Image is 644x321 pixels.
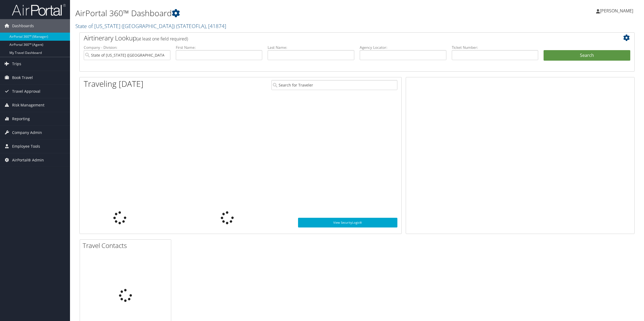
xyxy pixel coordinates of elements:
h2: Travel Contacts [83,241,171,250]
span: Employee Tools [12,140,40,153]
span: Company Admin [12,126,42,139]
h2: Airtinerary Lookup [84,33,584,43]
span: Book Travel [12,71,33,84]
span: [PERSON_NAME] [600,8,633,14]
span: , [ 41874 ] [206,22,226,30]
span: (at least one field required) [136,36,188,42]
h1: AirPortal 360™ Dashboard [75,8,451,19]
span: Risk Management [12,98,44,112]
label: First Name: [176,45,262,50]
label: Ticket Number: [452,45,538,50]
span: Dashboards [12,19,34,33]
a: View SecurityLogic® [298,218,397,227]
span: Reporting [12,112,30,126]
a: [PERSON_NAME] [596,3,639,19]
span: AirPortal® Admin [12,153,44,167]
label: Last Name: [268,45,354,50]
button: Search [544,50,630,61]
label: Agency Locator: [360,45,446,50]
span: Trips [12,57,21,71]
h1: Traveling [DATE] [84,78,143,89]
input: Search for Traveler [271,80,397,90]
span: ( STATEOFLA ) [176,22,206,30]
label: Company - Division: [84,45,170,50]
a: State of [US_STATE] ([GEOGRAPHIC_DATA]) [75,22,226,30]
img: airportal-logo.png [12,4,66,16]
span: Travel Approval [12,85,40,98]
